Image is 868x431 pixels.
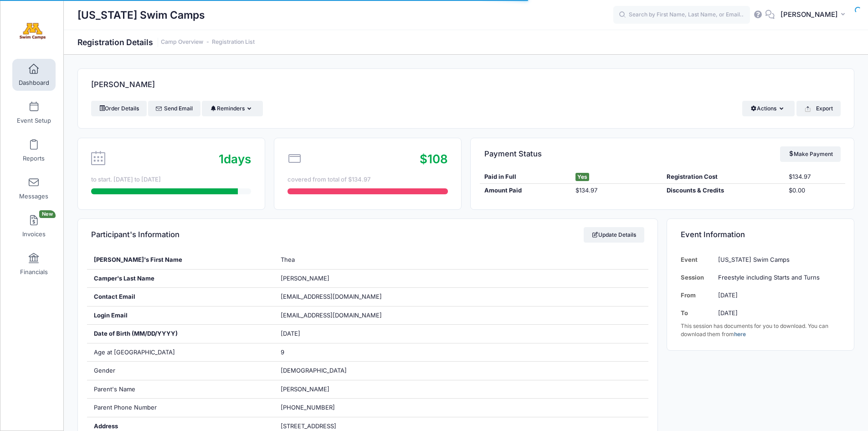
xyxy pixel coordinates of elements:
div: Amount Paid [480,186,571,195]
div: $134.97 [571,186,662,195]
div: covered from total of $134.97 [288,175,447,184]
a: Update Details [584,227,644,243]
h1: [US_STATE] Swim Camps [77,5,205,26]
a: Dashboard [12,59,56,91]
span: Financials [20,268,48,276]
td: Freestyle including Starts and Turns [714,269,840,286]
div: [PERSON_NAME]'s First Name [87,251,274,269]
span: 1 [219,152,224,166]
span: Invoices [22,230,46,238]
button: Export [796,101,841,116]
span: [PHONE_NUMBER] [281,404,335,411]
a: Event Setup [12,97,56,129]
span: Messages [19,192,48,200]
a: Order Details [91,101,147,116]
a: Make Payment [780,146,841,162]
h4: Event Information [681,222,745,248]
div: Age at [GEOGRAPHIC_DATA] [87,343,274,362]
td: Session [681,269,714,286]
div: days [219,150,251,168]
td: Event [681,251,714,269]
td: [DATE] [714,286,840,304]
div: $134.97 [784,172,845,182]
div: Paid in Full [480,172,571,182]
td: [US_STATE] Swim Camps [714,251,840,269]
div: Registration Cost [663,172,784,182]
span: [STREET_ADDRESS] [281,422,336,430]
a: Messages [12,172,56,204]
button: Reminders [202,101,262,116]
button: [PERSON_NAME] [775,5,854,26]
span: New [39,210,56,218]
div: This session has documents for you to download. You can download them from [681,322,841,338]
input: Search by First Name, Last Name, or Email... [613,6,750,24]
td: From [681,286,714,304]
div: Date of Birth (MM/DD/YYYY) [87,325,274,343]
div: Discounts & Credits [663,186,784,195]
span: [EMAIL_ADDRESS][DOMAIN_NAME] [281,293,382,300]
div: to start. [DATE] to [DATE] [91,175,251,184]
img: Minnesota Swim Camps [15,14,50,48]
span: [DEMOGRAPHIC_DATA] [281,367,347,374]
span: $108 [420,152,448,166]
div: Parent Phone Number [87,399,274,417]
div: $0.00 [784,186,845,195]
span: 9 [281,348,284,356]
span: [PERSON_NAME] [781,10,838,20]
div: Gender [87,362,274,380]
span: Yes [575,173,589,181]
td: [DATE] [714,304,840,322]
div: Camper's Last Name [87,270,274,288]
a: Send Email [148,101,200,116]
a: Registration List [212,39,255,46]
div: Contact Email [87,288,274,306]
span: Event Setup [17,117,51,125]
h4: [PERSON_NAME] [91,72,155,98]
a: Minnesota Swim Camps [0,10,64,53]
button: Actions [742,101,795,116]
div: Parent's Name [87,380,274,399]
h4: Participant's Information [91,222,180,248]
a: Financials [12,248,56,280]
span: [DATE] [281,330,300,337]
span: Thea [281,256,295,263]
h1: Registration Details [77,37,255,47]
a: Reports [12,135,56,166]
td: To [681,304,714,322]
span: [PERSON_NAME] [281,385,329,393]
h4: Payment Status [484,141,542,167]
a: here [734,331,746,338]
span: Dashboard [19,79,49,87]
div: Login Email [87,306,274,325]
a: Camp Overview [161,39,203,46]
span: [EMAIL_ADDRESS][DOMAIN_NAME] [281,311,395,320]
span: [PERSON_NAME] [281,275,329,282]
a: InvoicesNew [12,210,56,242]
span: Reports [23,155,45,162]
